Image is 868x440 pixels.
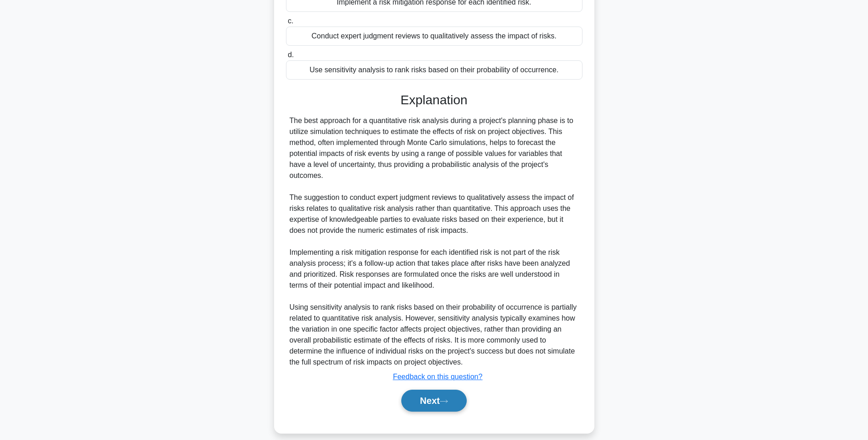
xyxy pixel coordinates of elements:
[288,17,293,25] span: c.
[286,60,582,80] div: Use sensitivity analysis to rank risks based on their probability of occurrence.
[401,390,467,412] button: Next
[393,373,483,381] a: Feedback on this question?
[290,115,579,368] div: The best approach for a quantitative risk analysis during a project's planning phase is to utiliz...
[286,27,582,46] div: Conduct expert judgment reviews to qualitatively assess the impact of risks.
[288,51,294,59] span: d.
[291,92,577,108] h3: Explanation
